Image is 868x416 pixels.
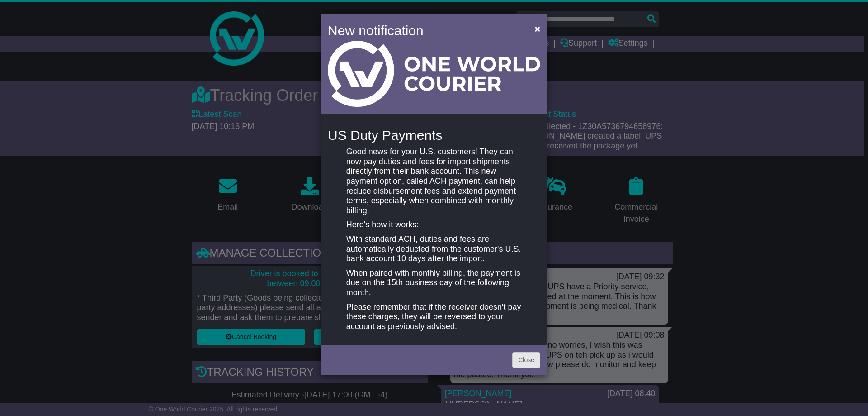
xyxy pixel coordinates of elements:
[530,19,545,38] button: Close
[535,24,540,34] span: ×
[346,147,522,215] p: Good news for your U.S. customers! They can now pay duties and fees for import shipments directly...
[328,20,522,41] h4: New notification
[346,302,522,332] p: Please remember that if the receiver doesn't pay these charges, they will be reversed to your acc...
[512,352,540,368] a: Close
[346,234,522,264] p: With standard ACH, duties and fees are automatically deducted from the customer's U.S. bank accou...
[328,128,540,143] h4: US Duty Payments
[346,268,522,298] p: When paired with monthly billing, the payment is due on the 15th business day of the following mo...
[328,41,540,107] img: Light
[346,220,522,230] p: Here's how it works:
